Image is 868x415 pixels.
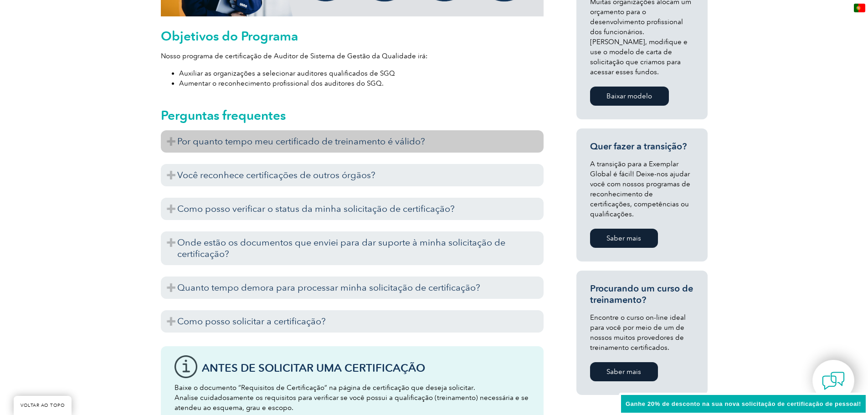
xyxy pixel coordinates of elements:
[21,403,65,408] font: VOLTAR AO TOPO
[590,313,686,352] font: Encontre o curso on-line ideal para você por meio de um de nossos muitos provedores de treinament...
[590,229,658,248] a: Saber mais
[14,396,72,415] a: VOLTAR AO TOPO
[175,384,475,392] font: Baixe o documento “Requisitos de Certificação” na página de certificação que deseja solicitar.
[161,52,428,60] font: Nosso programa de certificação de Auditor de Sistema de Gestão da Qualidade irá:
[175,394,529,412] font: Analise cuidadosamente os requisitos para verificar se você possui a qualificação (treinamento) n...
[590,283,693,305] font: Procurando um curso de treinamento?
[177,316,326,327] font: Como posso solicitar a certificação?
[179,69,395,77] font: Auxiliar as organizações a selecionar auditores qualificados de SGQ
[626,400,861,407] font: Ganhe 20% de desconto na sua nova solicitação de certificação de pessoal!
[177,136,425,147] font: Por quanto tempo meu certificado de treinamento é válido?
[177,169,375,180] font: Você reconhece certificações de outros órgãos?
[590,141,687,152] font: Quer fazer a transição?
[161,108,286,123] font: Perguntas frequentes
[177,237,505,259] font: Onde estão os documentos que enviei para dar suporte à minha solicitação de certificação?
[590,362,658,381] a: Saber mais
[606,92,652,100] font: Baixar modelo
[854,4,865,12] img: pt
[606,368,641,376] font: Saber mais
[822,369,845,392] img: contact-chat.png
[606,234,641,242] font: Saber mais
[177,203,455,214] font: Como posso verificar o status da minha solicitação de certificação?
[177,282,480,293] font: Quanto tempo demora para processar minha solicitação de certificação?
[590,87,669,106] a: Baixar modelo
[202,361,425,374] font: Antes de solicitar uma certificação
[179,79,384,87] font: Aumentar o reconhecimento profissional dos auditores do SGQ.
[161,28,298,44] font: Objetivos do Programa
[590,160,690,218] font: A transição para a Exemplar Global é fácil! Deixe-nos ajudar você com nossos programas de reconhe...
